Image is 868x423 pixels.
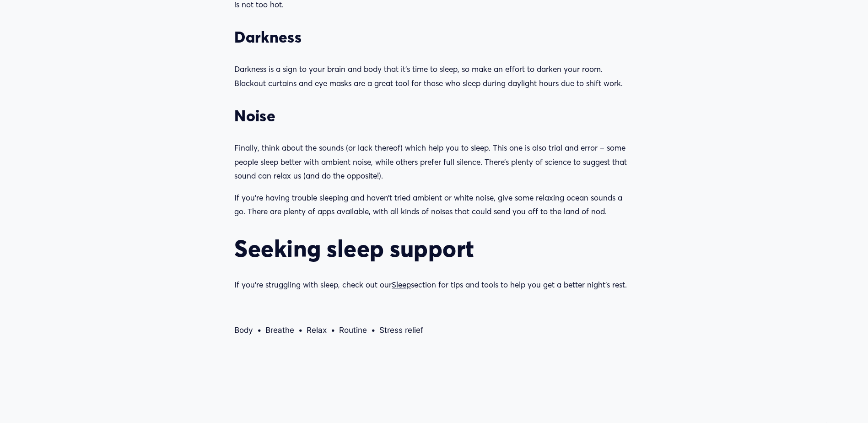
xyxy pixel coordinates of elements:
h2: Seeking sleep support [234,234,634,262]
a: Breathe [265,325,294,335]
span: Sleep [392,280,411,289]
h3: Noise [234,106,634,125]
p: Darkness is a sign to your brain and body that it’s time to sleep, so make an effort to darken yo... [234,62,634,90]
h3: Darkness [234,27,634,47]
a: Routine [339,325,367,335]
p: If you’re struggling with sleep, check out our section for tips and tools to help you get a bette... [234,278,634,292]
a: Stress relief [379,325,423,335]
a: Body [234,325,253,335]
a: Relax [307,325,327,335]
p: Finally, think about the sounds (or lack thereof) which help you to sleep. This one is also trial... [234,141,634,183]
p: If you’re having trouble sleeping and haven’t tried ambient or white noise, give some relaxing oc... [234,191,634,219]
